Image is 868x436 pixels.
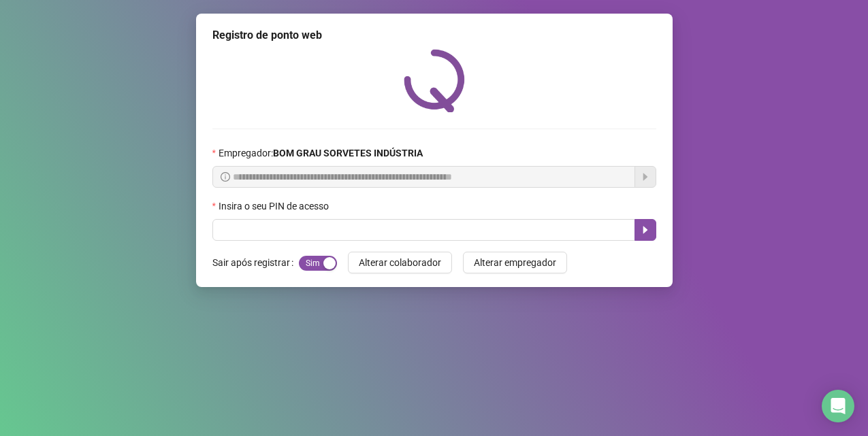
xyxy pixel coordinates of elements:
div: Open Intercom Messenger [822,390,854,422]
span: Alterar empregador [474,255,556,270]
span: info-circle [221,172,230,182]
span: Empregador : [219,146,423,161]
button: Alterar colaborador [348,252,452,273]
label: Insira o seu PIN de acesso [212,199,338,214]
strong: BOM GRAU SORVETES INDÚSTRIA [273,148,423,158]
span: Alterar colaborador [359,255,441,270]
img: QRPoint [404,49,465,112]
span: caret-right [640,224,651,235]
label: Sair após registrar [212,252,299,273]
button: Alterar empregador [463,252,567,273]
div: Registro de ponto web [212,27,656,44]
